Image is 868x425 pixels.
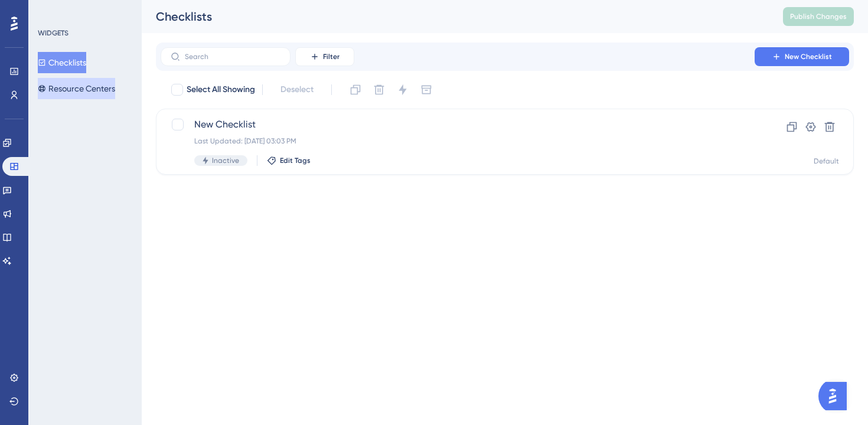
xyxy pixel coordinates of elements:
span: Publish Changes [790,12,847,21]
button: Deselect [270,79,324,100]
span: Deselect [280,83,314,97]
span: New Checklist [194,117,721,132]
span: New Checklist [785,52,832,61]
button: Checklists [38,52,86,73]
span: Edit Tags [280,156,311,165]
input: Search [185,53,280,61]
div: WIDGETS [38,28,68,38]
button: New Checklist [755,47,849,66]
button: Edit Tags [267,156,311,165]
span: Filter [323,52,340,61]
button: Resource Centers [38,78,115,99]
button: Filter [295,47,354,66]
div: Last Updated: [DATE] 03:03 PM [194,136,721,146]
span: Inactive [212,156,239,165]
button: Publish Changes [783,7,854,26]
iframe: UserGuiding AI Assistant Launcher [818,378,854,414]
div: Checklists [156,8,753,25]
div: Default [814,156,839,166]
span: Select All Showing [187,83,255,97]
